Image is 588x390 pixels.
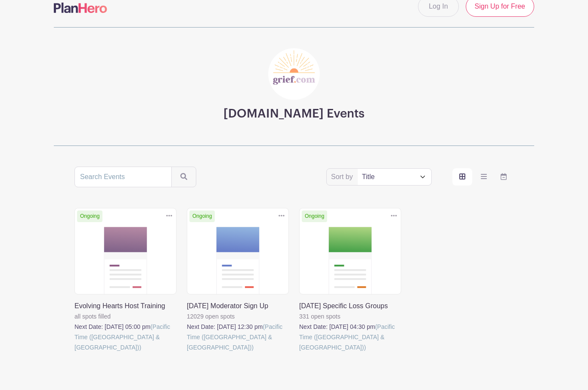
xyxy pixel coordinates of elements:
[74,167,172,187] input: Search Events
[331,172,356,182] label: Sort by
[223,107,365,121] h3: [DOMAIN_NAME] Events
[54,3,107,13] img: logo-507f7623f17ff9eddc593b1ce0a138ce2505c220e1c5a4e2b4648c50719b7d32.svg
[452,168,514,186] div: order and view
[268,48,320,100] img: grief-logo-planhero.png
